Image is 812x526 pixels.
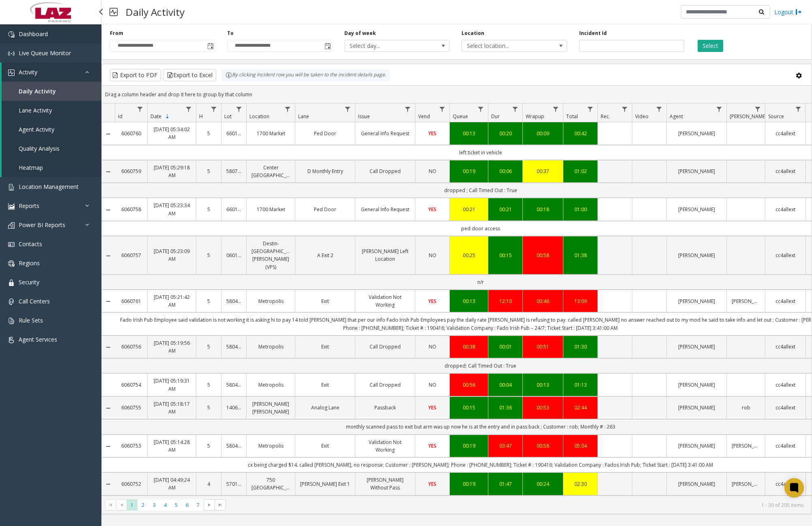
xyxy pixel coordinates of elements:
[528,251,558,259] div: 00:58
[420,167,445,175] a: NO
[171,500,182,511] span: Page 5
[429,381,436,388] span: NO
[2,139,101,158] a: Quality Analysis
[215,499,226,511] span: Go to the last page
[19,240,42,248] span: Contacts
[770,167,801,175] a: cc4allext
[455,297,483,305] a: 00:13
[568,251,593,259] a: 01:38
[568,167,593,175] div: 01:02
[251,130,290,137] a: 1700 Market
[153,201,191,217] a: [DATE] 05:23:34 AM
[579,30,607,37] label: Incident Id
[19,316,43,324] span: Rule Sets
[493,206,518,213] div: 00:21
[19,164,43,171] span: Heatmap
[208,104,219,115] a: H Filter Menu
[770,251,801,259] a: cc4allext
[455,381,483,389] a: 00:56
[770,130,801,137] a: cc4allext
[19,202,39,210] span: Reports
[672,297,722,305] a: [PERSON_NAME]
[300,343,350,351] a: Exit
[102,207,115,213] a: Collapse Details
[770,480,801,488] a: cc4allext
[455,442,483,450] a: 00:19
[360,130,410,137] a: General Info Request
[102,104,812,496] div: Data table
[226,167,241,175] a: 580760
[8,184,15,190] img: 'icon'
[342,104,353,115] a: Lane Filter Menu
[493,130,518,137] a: 00:20
[199,113,203,120] span: H
[528,297,558,305] a: 00:46
[201,297,216,305] a: 5
[428,481,436,487] span: YES
[249,113,269,120] span: Location
[19,68,37,76] span: Activity
[493,251,518,259] a: 00:15
[429,343,436,350] span: NO
[182,500,193,511] span: Page 6
[102,481,115,487] a: Collapse Details
[528,206,558,213] div: 00:18
[528,442,558,450] a: 00:58
[420,297,445,305] a: YES
[568,343,593,351] a: 01:30
[226,72,232,78] img: infoIcon.svg
[493,404,518,411] a: 01:36
[153,164,191,179] a: [DATE] 05:29:18 AM
[227,30,234,37] label: To
[528,130,558,137] a: 00:09
[672,167,722,175] a: [PERSON_NAME]
[206,40,215,52] span: Toggle popup
[360,404,410,411] a: Passback
[672,381,722,389] a: [PERSON_NAME]
[455,206,483,213] a: 00:21
[455,130,483,137] div: 00:13
[234,104,245,115] a: Lot Filter Menu
[102,87,812,102] div: Drag a column header and drop it here to group by that column
[120,381,142,389] a: 6060754
[137,500,148,511] span: Page 2
[120,167,142,175] a: 6060759
[201,343,216,351] a: 5
[455,251,483,259] div: 00:25
[153,339,191,355] a: [DATE] 05:19:56 AM
[251,297,290,305] a: Metropolis
[102,344,115,351] a: Collapse Details
[360,381,410,389] a: Call Dropped
[568,381,593,389] a: 01:13
[493,343,518,351] a: 00:01
[201,480,216,488] a: 4
[102,253,115,259] a: Collapse Details
[770,297,801,305] a: cc4allext
[672,343,722,351] a: [PERSON_NAME]
[226,404,241,411] a: 140627
[672,442,722,450] a: [PERSON_NAME]
[19,126,54,133] span: Agent Activity
[120,442,142,450] a: 6060753
[118,113,122,120] span: Id
[8,260,15,267] img: 'icon'
[420,404,445,411] a: YES
[455,167,483,175] div: 00:19
[150,113,161,120] span: Date
[251,381,290,389] a: Metropolis
[568,130,593,137] div: 00:42
[300,206,350,213] a: Ped Door
[2,101,101,120] a: Lane Activity
[300,167,350,175] a: D Monthly Entry
[300,251,350,259] a: A Exit 2
[153,293,191,309] a: [DATE] 05:21:42 AM
[19,49,71,57] span: Live Queue Monitor
[8,337,15,343] img: 'icon'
